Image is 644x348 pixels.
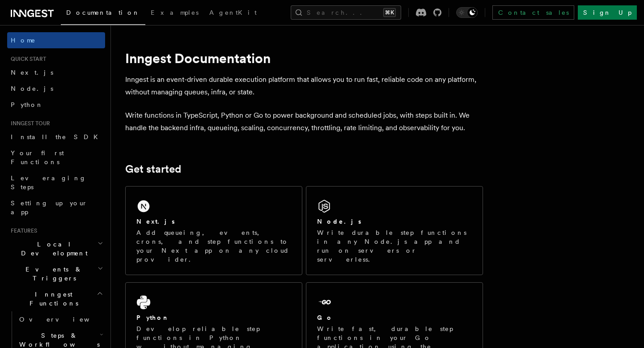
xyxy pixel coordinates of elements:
span: Install the SDK [11,133,103,140]
button: Toggle dark mode [456,7,478,18]
p: Write durable step functions in any Node.js app and run on servers or serverless. [317,228,472,264]
a: Next.jsAdd queueing, events, crons, and step functions to your Next app on any cloud provider. [125,186,302,275]
p: Add queueing, events, crons, and step functions to your Next app on any cloud provider. [136,228,291,264]
span: Inngest Functions [7,290,97,308]
h2: Python [136,313,169,322]
span: Leveraging Steps [11,174,86,191]
h2: Node.js [317,217,361,226]
h1: Inngest Documentation [125,50,483,66]
span: AgentKit [209,9,257,16]
kbd: ⌘K [383,8,396,17]
a: Install the SDK [7,129,105,145]
button: Search...⌘K [291,5,401,20]
span: Overview [19,316,111,323]
span: Quick start [7,55,46,63]
a: Examples [145,3,204,24]
a: Setting up your app [7,195,105,220]
h2: Next.js [136,217,175,226]
span: Local Development [7,240,97,258]
button: Events & Triggers [7,261,105,286]
a: Overview [16,311,105,327]
button: Inngest Functions [7,286,105,311]
span: Examples [151,9,199,16]
span: Home [11,36,36,45]
a: Get started [125,163,181,175]
a: Leveraging Steps [7,170,105,195]
span: Setting up your app [11,199,88,216]
span: Python [11,101,43,108]
h2: Go [317,313,333,322]
span: Documentation [66,9,140,16]
a: Your first Functions [7,145,105,170]
button: Local Development [7,236,105,261]
a: Home [7,32,105,48]
p: Write functions in TypeScript, Python or Go to power background and scheduled jobs, with steps bu... [125,109,483,134]
span: Your first Functions [11,149,64,166]
a: Python [7,97,105,113]
span: Node.js [11,85,53,92]
a: Documentation [61,3,145,25]
a: Contact sales [492,5,574,20]
a: Node.jsWrite durable step functions in any Node.js app and run on servers or serverless. [306,186,483,275]
span: Features [7,227,37,234]
a: Node.js [7,81,105,97]
p: Inngest is an event-driven durable execution platform that allows you to run fast, reliable code ... [125,73,483,98]
span: Events & Triggers [7,265,97,283]
span: Next.js [11,69,53,76]
a: Next.js [7,64,105,81]
a: AgentKit [204,3,262,24]
a: Sign Up [578,5,637,20]
span: Inngest tour [7,120,50,127]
